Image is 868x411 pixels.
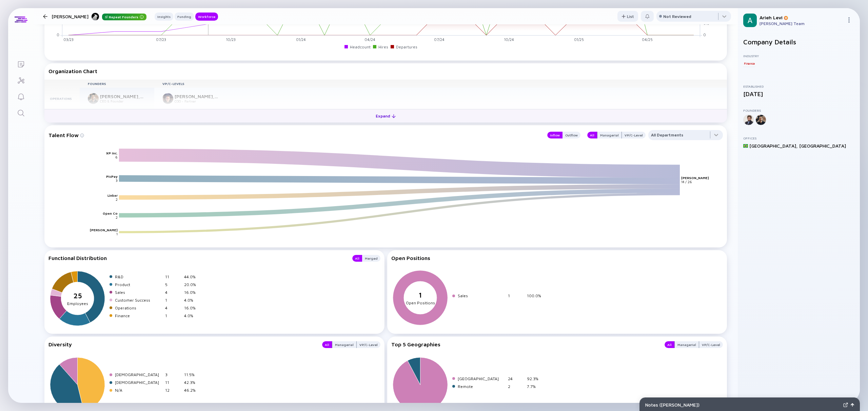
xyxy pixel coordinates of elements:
[617,11,638,22] button: List
[617,11,638,22] div: List
[574,37,584,42] tspan: 01/25
[663,14,691,19] div: Not Reviewed
[184,298,200,303] div: 4.0%
[165,380,181,385] div: 11
[103,211,118,215] text: Open Co
[322,341,332,348] div: All
[597,132,622,138] div: Managerial
[107,193,118,197] text: Linker
[357,341,380,348] button: VP/C-Level
[846,17,852,23] img: Menu
[419,291,422,299] tspan: 1
[749,143,798,149] div: [GEOGRAPHIC_DATA] ,
[48,341,315,348] div: Diversity
[8,104,34,121] a: Search
[67,301,88,306] tspan: Employees
[8,72,34,88] a: Investor Map
[597,132,622,138] button: Managerial
[675,341,699,348] div: Managerial
[48,68,723,74] div: Organization Chart
[352,255,362,262] div: All
[665,341,674,348] div: All
[44,109,727,123] button: Expand
[155,13,173,20] div: Insights
[165,388,181,393] div: 12
[165,282,181,287] div: 5
[184,274,200,279] div: 44.0%
[743,90,854,98] div: [DATE]
[759,21,844,26] div: [PERSON_NAME] Team
[115,274,162,279] div: R&D
[184,282,200,287] div: 20.0%
[504,37,514,42] tspan: 10/24
[115,313,162,318] div: Finance
[116,197,118,201] text: 2
[332,341,357,348] button: Managerial
[587,132,597,138] button: All
[699,341,723,348] button: VP/C-Level
[184,313,200,318] div: 4.0%
[743,136,854,140] div: Offices
[102,14,146,20] div: Repeat Founders
[703,33,706,37] tspan: 0
[116,178,118,182] text: 3
[743,108,854,112] div: Founders
[406,300,435,305] tspan: Open Positions
[115,298,162,303] div: Customer Success
[184,388,200,393] div: 46.2%
[165,372,181,377] div: 3
[156,37,166,42] tspan: 07/23
[391,255,723,261] div: Open Positions
[527,376,543,381] div: 92.3%
[674,341,699,348] button: Managerial
[184,290,200,295] div: 16.0%
[165,313,181,318] div: 1
[434,37,445,42] tspan: 07/24
[743,38,854,46] h2: Company Details
[642,37,653,42] tspan: 04/25
[57,33,59,37] tspan: 0
[364,37,375,42] tspan: 04/24
[90,228,118,232] text: [PERSON_NAME]
[458,293,505,298] div: Sales
[759,15,844,20] div: Arieh Levi
[184,380,200,385] div: 42.3%
[48,130,540,140] div: Talent Flow
[115,305,162,310] div: Operations
[115,380,162,385] div: [DEMOGRAPHIC_DATA]
[165,290,181,295] div: 4
[195,13,218,20] div: Workforce
[743,54,854,58] div: Industry
[458,384,505,389] div: Remote
[682,176,709,180] text: [PERSON_NAME]
[743,84,854,88] div: Established
[458,376,505,381] div: [GEOGRAPHIC_DATA]
[63,37,74,42] tspan: 03/23
[115,282,162,287] div: Product
[622,132,646,138] button: VP/C-Level
[175,13,194,20] div: Funding
[682,180,692,184] text: 14 / 26
[547,132,563,138] button: Inflow
[508,376,524,381] div: 24
[391,341,658,348] div: Top 5 Geographies
[563,132,580,138] button: Outflow
[115,155,118,159] text: 6
[226,37,236,42] tspan: 10/23
[362,255,380,262] button: Merged
[115,290,162,295] div: Sales
[155,13,173,21] button: Insights
[851,403,854,407] img: Open Notes
[799,143,846,149] div: [GEOGRAPHIC_DATA]
[165,298,181,303] div: 1
[184,372,200,377] div: 11.5%
[106,151,118,155] text: XP Inc.
[115,372,162,377] div: [DEMOGRAPHIC_DATA]
[116,232,118,236] text: 1
[332,341,356,348] div: Managerial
